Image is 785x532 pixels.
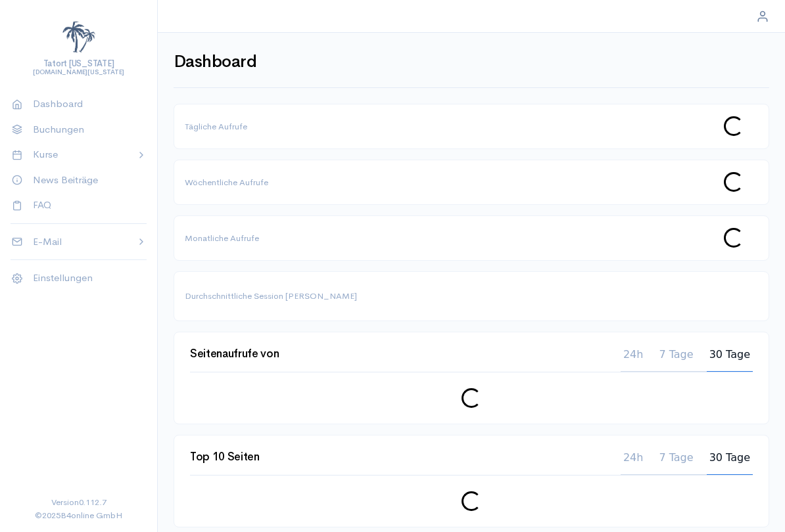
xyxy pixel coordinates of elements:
[51,496,107,509] span: Version 0.112.7
[33,97,136,112] p: Dashboard
[656,348,696,371] div: 7 Tage
[185,233,259,244] span: Monatliche Aufrufe
[185,177,268,188] span: Wöchentliche Aufrufe
[35,509,122,522] span: © 2025 B4online GmbH
[621,451,646,474] div: 24h
[62,21,95,54] img: Test
[656,451,696,474] div: 7 Tage
[33,271,136,286] p: Einstellungen
[33,234,126,250] p: E-Mail
[621,348,646,371] div: 24h
[33,173,136,188] p: News Beiträge
[190,348,279,372] span: Seitenaufrufe von
[190,451,260,475] span: Top 10 Seiten
[185,121,247,132] span: Tägliche Aufrufe
[185,290,357,301] span: Durchschnittliche Session [PERSON_NAME]
[33,122,136,137] p: Buchungen
[33,147,126,162] p: Kurse
[707,348,753,371] div: 30 Tage
[33,68,124,76] h6: [DOMAIN_NAME][US_STATE]
[707,451,753,474] div: 30 Tage
[174,53,256,72] h1: Dashboard
[33,198,136,213] p: FAQ
[33,59,124,68] h5: Tatort [US_STATE]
